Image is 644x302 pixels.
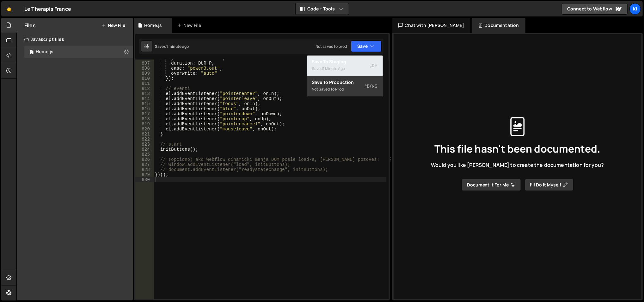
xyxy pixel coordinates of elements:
div: 824 [135,147,154,152]
div: Not saved to prod [316,44,347,49]
button: Save [351,41,382,52]
div: 1 minute ago [166,44,189,49]
div: Saved [312,65,378,72]
div: 813 [135,91,154,96]
div: 814 [135,96,154,101]
div: 816 [135,106,154,111]
div: 829 [135,172,154,177]
div: 828 [135,167,154,172]
button: Save to ProductionS Not saved to prod [307,76,383,97]
button: Document it for me [462,179,521,191]
button: Code + Tools [296,3,349,15]
a: Connect to Webflow [562,3,628,15]
span: This file hasn't been documented. [434,144,600,154]
div: 810 [135,76,154,81]
div: New File [177,22,204,28]
span: S [370,62,378,69]
div: 823 [135,142,154,147]
div: 818 [135,116,154,122]
h2: Files [24,22,36,29]
a: Ki [629,3,641,15]
div: 821 [135,132,154,137]
div: Home.js [144,22,162,28]
div: Chat with [PERSON_NAME] [392,18,471,33]
div: 822 [135,137,154,142]
div: Save to Production [312,79,378,85]
div: 811 [135,81,154,86]
div: Code + Tools [307,55,383,97]
span: Would you like [PERSON_NAME] to create the documentation for you? [431,161,604,168]
button: New File [101,23,125,28]
div: Saved [155,44,189,49]
div: 807 [135,61,154,66]
div: Javascript files [17,33,133,46]
div: 17128/47245.js [24,46,133,58]
span: 0 [30,50,34,55]
div: 820 [135,127,154,132]
div: 819 [135,122,154,127]
div: 827 [135,162,154,167]
div: 817 [135,111,154,116]
div: Le Therapis France [24,5,71,13]
div: Home.js [36,49,53,55]
button: I’ll do it myself [525,179,573,191]
div: Save to Staging [312,59,378,65]
div: 825 [135,152,154,157]
button: Save to StagingS Saved1 minute ago [307,55,383,76]
div: Not saved to prod [312,85,378,93]
a: 🤙 [1,1,17,16]
div: 812 [135,86,154,91]
div: 815 [135,101,154,106]
div: 1 minute ago [323,66,345,71]
span: S [365,83,378,89]
div: Documentation [472,18,525,33]
div: 830 [135,177,154,182]
div: 809 [135,71,154,76]
div: 808 [135,66,154,71]
div: 826 [135,157,154,162]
